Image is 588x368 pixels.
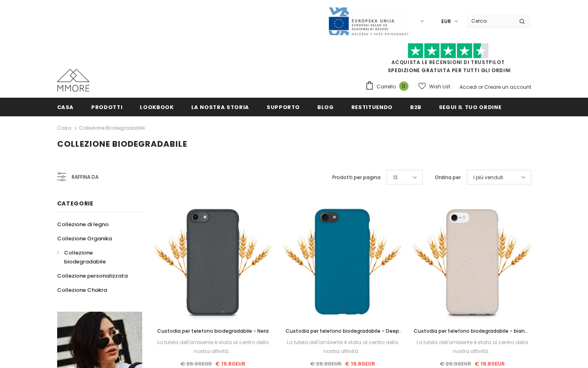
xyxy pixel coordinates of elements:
[391,59,505,66] a: Acquista le recensioni di TrustPilot
[79,124,145,131] a: Collezione biodegradabile
[439,103,501,111] span: Segui il tuo ordine
[441,17,451,26] span: EUR
[310,360,342,368] span: € 26.90EUR
[439,98,501,116] a: Segui il tuo ordine
[154,327,272,336] a: Custodia per telefono biodegradabile - Nera
[393,173,398,182] span: 12
[429,83,450,91] span: Wish List
[328,6,409,36] img: Javni Razpis
[460,83,477,90] a: Accedi
[57,98,74,116] a: Casa
[57,235,112,242] span: Collezione Organika
[57,269,128,283] a: Collezione personalizzata
[317,103,334,111] span: Blog
[317,98,334,116] a: Blog
[284,327,401,336] a: Custodia per telefono biodegradabile - Deep Sea Blue
[57,231,112,246] a: Collezione Organika
[191,98,249,116] a: La nostra storia
[57,283,107,297] a: Collezione Chakra
[57,123,71,133] a: Casa
[413,327,531,336] a: Custodia per telefono biodegradabile - bianco naturale
[475,360,505,368] span: € 19.80EUR
[57,69,90,92] img: Casi MMORE
[345,360,375,368] span: € 19.80EUR
[440,360,471,368] span: € 26.90EUR
[328,17,409,24] a: Javni Razpis
[191,103,249,111] span: La nostra storia
[140,103,173,111] span: Lookbook
[57,217,109,231] a: Collezione di legno
[180,360,212,368] span: € 26.90EUR
[64,249,106,265] span: Collezione biodegradabile
[157,327,269,334] span: Custodia per telefono biodegradabile - Nera
[91,98,122,116] a: Prodotti
[140,98,173,116] a: Lookbook
[473,173,503,182] span: I più venduti
[91,103,122,111] span: Prodotti
[365,81,413,93] a: Carrello 0
[332,173,381,182] label: Prodotti per pagina
[478,83,483,90] span: or
[57,199,94,208] span: Categorie
[365,47,531,74] span: SPEDIZIONE GRATUITA PER TUTTI GLI ORDINI
[410,98,421,116] a: B2B
[154,338,272,356] div: La tutela dell'ambiente è stata al centro della nostra attività...
[351,103,393,111] span: Restituendo
[410,103,421,111] span: B2B
[215,360,246,368] span: € 19.80EUR
[57,286,107,294] span: Collezione Chakra
[284,338,401,356] div: La tutela dell'ambiente è stata al centro della nostra attività...
[435,173,461,182] label: Ordina per
[351,98,393,116] a: Restituendo
[408,43,489,59] img: Fidati di Pilot Stars
[57,220,109,228] span: Collezione di legno
[418,79,450,94] a: Wish List
[466,15,513,27] input: Search Site
[376,83,396,91] span: Carrello
[286,327,403,343] span: Custodia per telefono biodegradabile - Deep Sea Blue
[414,327,531,343] span: Custodia per telefono biodegradabile - bianco naturale
[484,83,531,90] a: Creare un account
[267,103,300,111] span: supporto
[57,272,128,280] span: Collezione personalizzata
[413,338,531,356] div: La tutela dell'ambiente è stata al centro della nostra attività...
[57,103,74,111] span: Casa
[267,98,300,116] a: supporto
[399,81,408,91] span: 0
[72,173,98,182] span: Raffina da
[57,138,187,150] span: Collezione biodegradabile
[57,246,133,269] a: Collezione biodegradabile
